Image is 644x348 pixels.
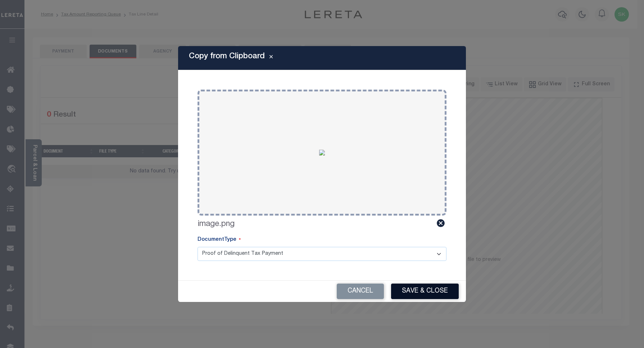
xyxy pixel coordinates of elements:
[265,54,277,62] button: Close
[319,150,325,155] img: eae63c52-0d61-41bb-8415-d55db9bd9bb2
[391,284,459,299] button: Save & Close
[337,284,384,299] button: Cancel
[189,52,265,61] h5: Copy from Clipboard
[198,236,241,244] label: DocumentType
[198,218,235,230] label: image.png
